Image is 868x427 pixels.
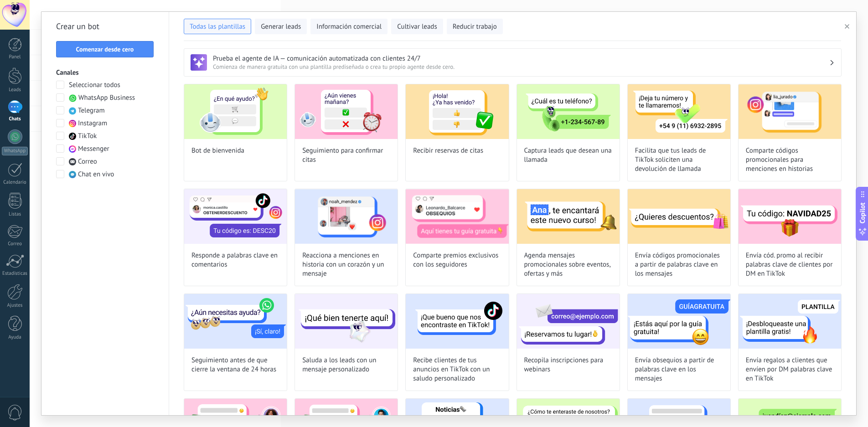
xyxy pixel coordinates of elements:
[184,189,287,244] img: Responde a palabras clave en comentarios
[746,146,834,174] span: Comparte códigos promocionales para menciones en historias
[524,251,612,278] span: Agenda mensajes promocionales sobre eventos, ofertas y más
[295,84,398,139] img: Seguimiento para confirmar citas
[2,334,28,340] div: Ayuda
[310,19,387,34] button: Información comercial
[739,294,841,349] img: Envía regalos a clientes que envíen por DM palabras clave en TikTok
[858,202,867,223] span: Copilot
[184,84,287,139] img: Bot de bienvenida
[391,19,443,34] button: Cultivar leads
[190,22,245,31] span: Todas las plantillas
[78,93,135,103] span: WhatsApp Business
[517,294,620,349] img: Recopila inscripciones para webinars
[302,251,390,278] span: Reacciona a menciones en historia con un corazón y un mensaje
[191,356,279,374] span: Seguimiento antes de que cierre la ventana de 24 horas
[255,19,307,34] button: Generar leads
[746,251,834,278] span: Envía cód. promo al recibir palabras clave de clientes por DM en TikTok
[413,356,501,383] span: Recibe clientes de tus anuncios en TikTok con un saludo personalizado
[316,22,382,31] span: Información comercial
[2,303,28,309] div: Ajustes
[413,146,483,155] span: Recibir reservas de citas
[413,251,501,269] span: Comparte premios exclusivos con los seguidores
[78,132,97,141] span: TikTok
[56,41,154,57] button: Comenzar desde cero
[302,356,390,374] span: Saluda a los leads con un mensaje personalizado
[76,46,134,52] span: Comenzar desde cero
[739,189,841,244] img: Envía cód. promo al recibir palabras clave de clientes por DM en TikTok
[746,356,834,383] span: Envía regalos a clientes que envíen por DM palabras clave en TikTok
[2,241,28,247] div: Correo
[56,68,154,77] h3: Canales
[2,54,28,60] div: Panel
[635,356,723,383] span: Envía obsequios a partir de palabras clave en los mensajes
[406,84,508,139] img: Recibir reservas de citas
[295,189,398,244] img: Reacciona a menciones en historia con un corazón y un mensaje
[261,22,301,31] span: Generar leads
[635,146,723,174] span: Facilita que tus leads de TikTok soliciten una devolución de llamada
[397,22,437,31] span: Cultivar leads
[78,170,114,179] span: Chat en vivo
[406,189,508,244] img: Comparte premios exclusivos con los seguidores
[406,294,508,349] img: Recibe clientes de tus anuncios en TikTok con un saludo personalizado
[517,189,620,244] img: Agenda mensajes promocionales sobre eventos, ofertas y más
[78,119,107,128] span: Instagram
[184,19,251,34] button: Todas las plantillas
[69,81,120,90] span: Seleccionar todos
[56,19,154,34] h2: Crear un bot
[213,54,829,63] h3: Prueba el agente de IA — comunicación automatizada con clientes 24/7
[524,146,612,165] span: Captura leads que desean una llamada
[191,251,279,269] span: Responde a palabras clave en comentarios
[191,146,244,155] span: Bot de bienvenida
[739,84,841,139] img: Comparte códigos promocionales para menciones en historias
[2,180,28,185] div: Calendario
[2,116,28,122] div: Chats
[628,84,730,139] img: Facilita que tus leads de TikTok soliciten una devolución de llamada
[213,63,829,71] span: Comienza de manera gratuita con una plantilla prediseñada o crea tu propio agente desde cero.
[2,87,28,93] div: Leads
[184,294,287,349] img: Seguimiento antes de que cierre la ventana de 24 horas
[628,189,730,244] img: Envía códigos promocionales a partir de palabras clave en los mensajes
[453,22,497,31] span: Reducir trabajo
[524,356,612,374] span: Recopila inscripciones para webinars
[635,251,723,278] span: Envía códigos promocionales a partir de palabras clave en los mensajes
[628,294,730,349] img: Envía obsequios a partir de palabras clave en los mensajes
[2,271,28,277] div: Estadísticas
[447,19,503,34] button: Reducir trabajo
[517,84,620,139] img: Captura leads que desean una llamada
[302,146,390,165] span: Seguimiento para confirmar citas
[78,106,105,115] span: Telegram
[2,211,28,217] div: Listas
[78,144,109,154] span: Messenger
[78,157,97,166] span: Correo
[295,294,398,349] img: Saluda a los leads con un mensaje personalizado
[2,147,28,155] div: WhatsApp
